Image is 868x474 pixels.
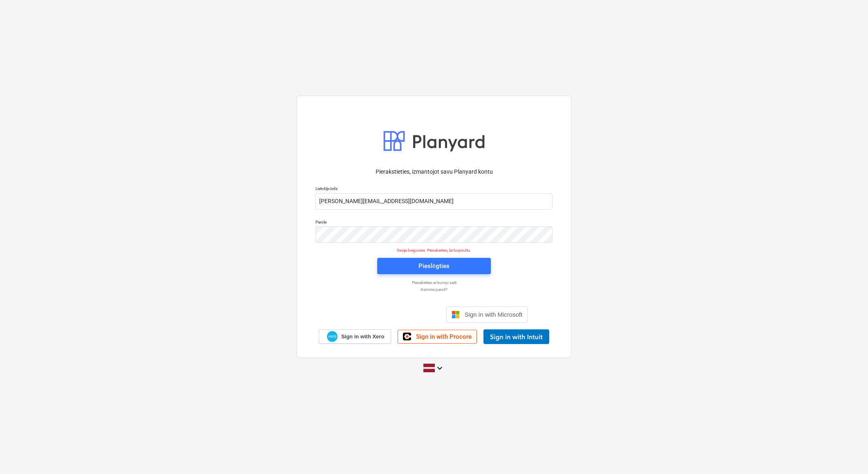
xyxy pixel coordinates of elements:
[311,280,557,285] a: Piesakieties ar burvju saiti
[315,193,553,210] input: Lietotājvārds
[435,363,445,373] i: keyboard_arrow_down
[398,330,477,344] a: Sign in with Procore
[336,306,444,324] iframe: Кнопка "Войти с аккаунтом Google"
[377,258,491,274] button: Pieslēgties
[315,186,553,193] p: Lietotājvārds
[315,219,553,226] p: Parole
[311,248,557,253] p: Sesija beigusies. Piesakieties, lai turpinātu.
[452,311,460,319] img: Microsoft logo
[319,329,391,344] a: Sign in with Xero
[327,331,338,342] img: Xero logo
[418,261,450,271] div: Pieslēgties
[465,311,523,318] span: Sign in with Microsoft
[341,333,384,340] span: Sign in with Xero
[827,435,868,474] iframe: Chat Widget
[315,168,553,176] p: Pierakstieties, izmantojot savu Planyard kontu
[311,287,557,292] a: Aizmirsi paroli?
[416,333,472,340] span: Sign in with Procore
